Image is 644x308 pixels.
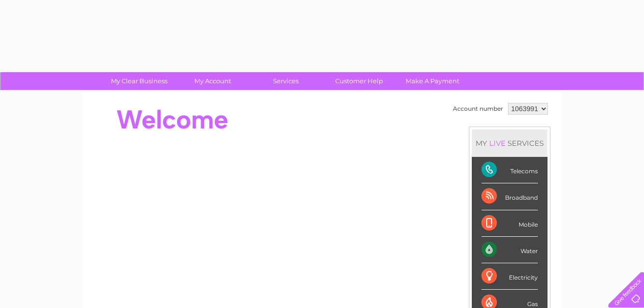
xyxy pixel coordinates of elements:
a: Services [246,72,326,90]
div: Telecoms [481,157,538,183]
div: Electricity [481,263,538,290]
a: Customer Help [319,72,399,90]
div: LIVE [487,139,507,148]
a: My Clear Business [99,72,179,90]
div: Broadband [481,183,538,210]
div: MY SERVICES [472,129,548,157]
div: Water [481,237,538,263]
div: Mobile [481,210,538,237]
a: My Account [173,72,252,90]
a: Make A Payment [393,72,472,90]
td: Account number [451,101,506,117]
